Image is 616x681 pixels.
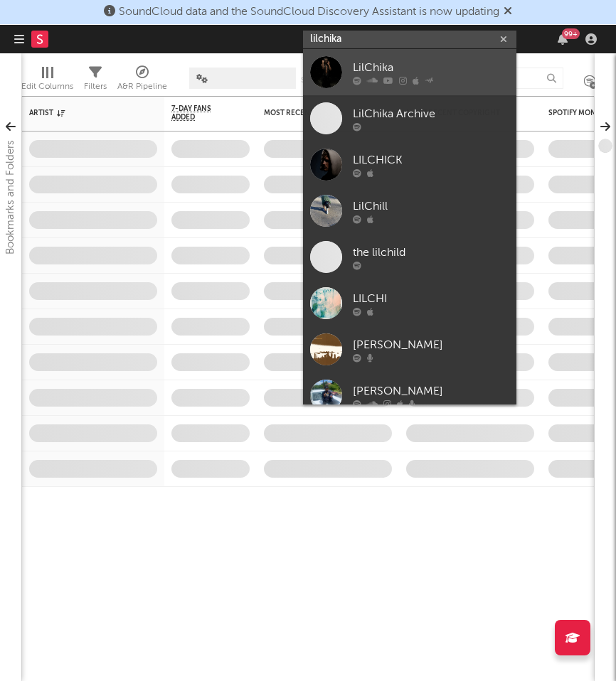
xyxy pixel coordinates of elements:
[303,372,516,419] a: [PERSON_NAME]
[353,382,509,400] div: [PERSON_NAME]
[558,33,568,45] button: 99+
[303,188,516,234] a: LilChill
[264,109,371,117] div: Most Recent Track
[303,141,516,188] a: LILCHICK
[303,31,516,48] input: Search for artists
[303,280,516,326] a: LILCHI
[117,60,167,102] div: A&R Pipeline
[562,28,580,39] div: 99 +
[117,78,167,95] div: A&R Pipeline
[84,60,107,102] div: Filters
[504,6,512,18] span: Dismiss
[21,60,73,102] div: Edit Columns
[303,49,516,95] a: LilChika
[303,234,516,280] a: the lilchild
[119,6,499,18] span: SoundCloud data and the SoundCloud Discovery Assistant is now updating
[353,59,509,76] div: LilChika
[353,105,509,122] div: LilChika Archive
[171,104,228,122] span: 7-Day Fans Added
[84,78,107,95] div: Filters
[353,290,509,307] div: LILCHI
[353,198,509,215] div: LilChill
[353,151,509,168] div: LILCHICK
[353,336,509,353] div: [PERSON_NAME]
[303,95,516,141] a: LilChika Archive
[301,76,319,84] button: Save
[303,326,516,372] a: [PERSON_NAME]
[353,244,509,261] div: the lilchild
[21,78,73,95] div: Edit Columns
[2,140,19,254] div: Bookmarks and Folders
[29,109,136,117] div: Artist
